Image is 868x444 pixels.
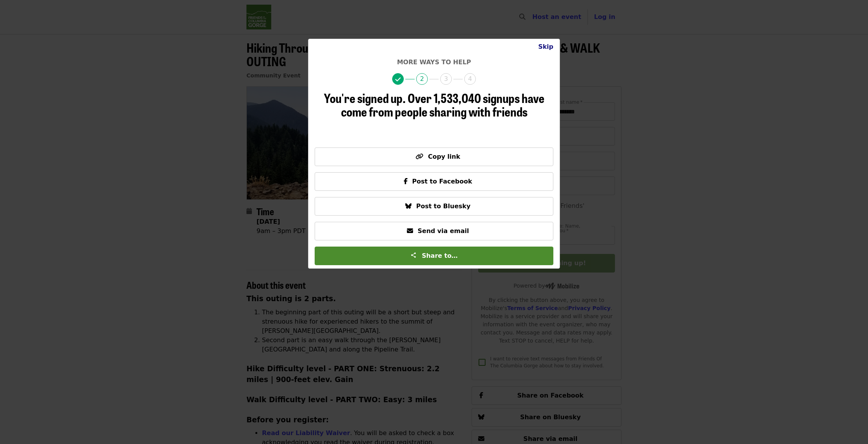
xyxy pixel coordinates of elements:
i: facebook-f icon [404,178,408,185]
button: Share to… [315,247,553,265]
span: 3 [440,73,452,85]
span: More ways to help [397,58,471,66]
span: Post to Bluesky [416,202,470,210]
button: Copy link [315,147,553,166]
span: Send via email [418,227,469,235]
i: bluesky icon [405,202,412,210]
span: Copy link [428,153,460,160]
button: Post to Bluesky [315,197,553,216]
img: Share [410,252,417,258]
button: Send via email [315,222,553,240]
i: check icon [395,76,401,83]
i: envelope icon [407,227,413,235]
span: 4 [464,73,476,85]
span: Over 1,533,040 signups have come from people sharing with friends [341,89,544,120]
span: You're signed up. [324,89,406,107]
i: link icon [415,153,423,160]
button: Post to Facebook [315,172,553,191]
span: Post to Facebook [412,178,472,185]
span: Share to… [422,252,458,259]
button: Close [532,39,560,55]
span: 2 [416,73,428,85]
